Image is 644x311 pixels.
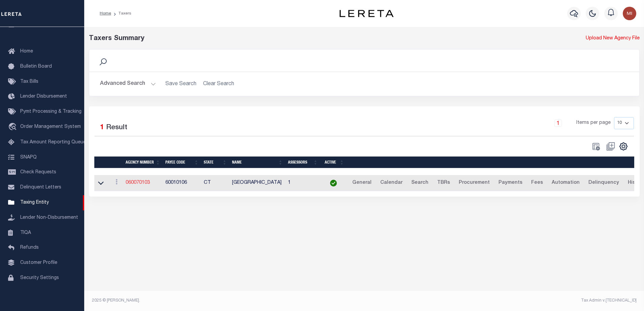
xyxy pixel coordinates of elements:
[20,125,81,129] span: Order Management System
[100,11,111,15] a: Home
[377,178,406,188] a: Calendar
[554,119,562,127] a: 1
[20,215,78,220] span: Lender Non-Disbursement
[20,79,38,84] span: Tax Bills
[585,178,622,188] a: Delinquency
[126,180,150,185] a: 060070103
[349,178,375,188] a: General
[20,261,57,265] span: Customer Profile
[106,123,127,133] label: Result
[100,77,156,91] button: Advanced Search
[87,298,364,304] div: 2025 © [PERSON_NAME].
[201,157,229,168] th: State: activate to sort column ascending
[163,175,201,192] td: 60010106
[111,10,131,16] li: Taxers
[285,157,320,168] th: Assessors: activate to sort column ascending
[163,157,201,168] th: Payee Code: activate to sort column ascending
[229,157,285,168] th: Name: activate to sort column ascending
[408,178,431,188] a: Search
[20,64,52,69] span: Bulletin Board
[20,200,49,205] span: Taxing Entity
[586,35,640,42] a: Upload New Agency File
[20,94,67,99] span: Lender Disbursement
[20,155,37,160] span: SNAPQ
[285,175,320,192] td: 1
[330,180,337,186] img: check-icon-green.svg
[20,230,31,235] span: TIQA
[495,178,525,188] a: Payments
[229,175,285,192] td: [GEOGRAPHIC_DATA]
[201,175,229,192] td: CT
[20,49,33,54] span: Home
[20,245,39,250] span: Refunds
[576,119,611,127] span: Items per page
[20,109,82,114] span: Pymt Processing & Tracking
[8,123,19,132] i: travel_explore
[434,178,453,188] a: TBRs
[20,170,56,175] span: Check Requests
[369,298,637,304] div: Tax Admin v.[TECHNICAL_ID]
[528,178,546,188] a: Fees
[320,157,347,168] th: Active: activate to sort column ascending
[623,7,636,20] img: svg+xml;base64,PHN2ZyB4bWxucz0iaHR0cDovL3d3dy53My5vcmcvMjAwMC9zdmciIHBvaW50ZXItZXZlbnRzPSJub25lIi...
[100,124,104,131] span: 1
[20,276,59,280] span: Security Settings
[340,10,393,17] img: logo-dark.svg
[20,185,61,190] span: Delinquent Letters
[456,178,493,188] a: Procurement
[123,157,163,168] th: Agency Number: activate to sort column ascending
[549,178,583,188] a: Automation
[20,140,86,145] span: Tax Amount Reporting Queue
[89,34,500,44] div: Taxers Summary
